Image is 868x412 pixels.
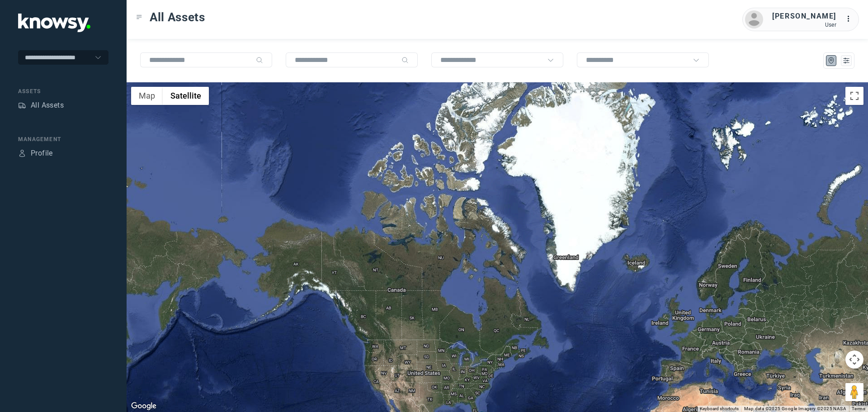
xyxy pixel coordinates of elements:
div: Profile [31,148,53,159]
span: All Assets [150,9,205,25]
div: Map [827,57,835,65]
a: AssetsAll Assets [18,100,64,111]
div: Management [18,135,108,143]
button: Keyboard shortcuts [700,406,739,412]
img: avatar.png [745,10,763,28]
div: : [845,14,856,26]
a: Terms (opens in new tab) [852,406,865,411]
button: Show street map [131,87,163,105]
div: Toggle Menu [136,14,142,20]
button: Drag Pegman onto the map to open Street View [845,383,863,401]
button: Map camera controls [845,350,863,369]
div: Assets [18,87,108,95]
div: [PERSON_NAME] [772,11,836,22]
div: : [845,14,856,24]
img: Google [129,400,159,412]
div: List [842,57,850,65]
a: ProfileProfile [18,148,53,159]
div: Search [256,57,263,64]
button: Show satellite imagery [163,87,209,105]
div: Profile [18,149,26,157]
div: User [772,22,836,28]
span: Map data ©2025 Google Imagery ©2025 NASA [744,406,846,411]
button: Toggle fullscreen view [845,87,863,105]
div: All Assets [31,100,64,111]
img: Application Logo [18,14,90,32]
tspan: ... [846,15,855,22]
a: Open this area in Google Maps (opens a new window) [129,400,159,412]
div: Search [401,57,409,64]
div: Assets [18,101,26,109]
